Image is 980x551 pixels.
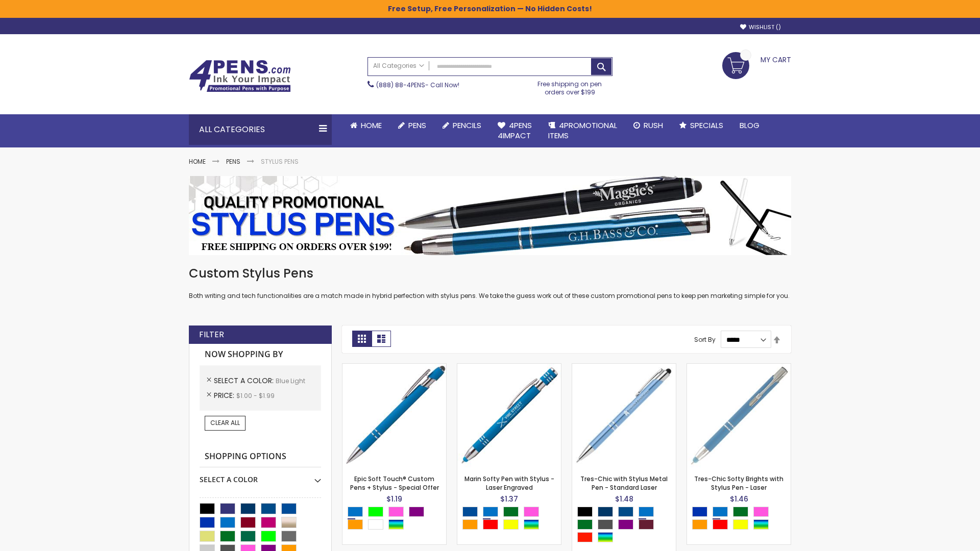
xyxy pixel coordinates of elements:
[408,120,426,131] span: Pens
[368,507,383,517] div: Lime Green
[483,507,498,517] div: Blue Light
[687,364,791,467] img: Tres-Chic Softy Brights with Stylus Pen - Laser-Blue - Light
[577,507,676,545] div: Select A Color
[199,329,224,340] strong: Filter
[524,519,539,530] div: Assorted
[189,157,206,166] a: Home
[730,494,748,504] span: $1.46
[368,58,429,74] a: All Categories
[189,265,791,300] div: Both writing and tech functionalities are a match made in hybrid perfection with stylus pens. We ...
[540,114,625,147] a: 4PROMOTIONALITEMS
[713,519,728,530] div: Red
[598,519,613,530] div: Gunmetal
[462,507,478,517] div: Dark Blue
[483,519,498,530] div: Red
[498,120,532,141] span: 4Pens 4impact
[342,114,390,137] a: Home
[276,377,305,385] span: Blue Light
[214,390,236,400] span: Price
[694,335,716,344] label: Sort By
[740,120,759,131] span: Blog
[692,519,707,530] div: Orange
[572,364,676,467] img: Tres-Chic with Stylus Metal Pen - Standard Laser-Blue - Light
[671,114,731,137] a: Specials
[205,416,246,430] a: Clear All
[200,467,321,485] div: Select A Color
[200,344,321,365] strong: Now Shopping by
[348,507,363,517] div: Blue Light
[753,507,769,517] div: Pink
[200,446,321,468] strong: Shopping Options
[625,114,671,137] a: Rush
[548,120,617,141] span: 4PROMOTIONAL ITEMS
[615,494,633,504] span: $1.48
[692,507,707,517] div: Blue
[580,474,668,491] a: Tres-Chic with Stylus Metal Pen - Standard Laser
[489,114,540,147] a: 4Pens4impact
[261,157,299,166] strong: Stylus Pens
[687,363,791,372] a: Tres-Chic Softy Brights with Stylus Pen - Laser-Blue - Light
[373,62,424,70] span: All Categories
[189,114,332,145] div: All Categories
[342,364,446,467] img: 4P-MS8B-Blue - Light
[457,364,561,467] img: Marin Softy Pen with Stylus - Laser Engraved-Blue - Light
[644,120,663,131] span: Rush
[361,120,382,131] span: Home
[457,363,561,372] a: Marin Softy Pen with Stylus - Laser Engraved-Blue - Light
[236,391,275,400] span: $1.00 - $1.99
[577,507,593,517] div: Black
[189,176,791,255] img: Stylus Pens
[189,265,791,282] h1: Custom Stylus Pens
[376,81,425,89] a: (888) 88-4PENS
[753,519,769,530] div: Assorted
[388,507,404,517] div: Pink
[462,519,478,530] div: Orange
[500,494,518,504] span: $1.37
[210,418,240,427] span: Clear All
[350,474,439,491] a: Epic Soft Touch® Custom Pens + Stylus - Special Offer
[733,507,748,517] div: Green
[352,331,372,347] strong: Grid
[348,507,446,532] div: Select A Color
[434,114,489,137] a: Pencils
[368,519,383,530] div: White
[453,120,481,131] span: Pencils
[503,519,519,530] div: Yellow
[462,507,561,532] div: Select A Color
[189,60,291,92] img: 4Pens Custom Pens and Promotional Products
[733,519,748,530] div: Yellow
[527,76,613,96] div: Free shipping on pen orders over $199
[577,532,593,542] div: Bright Red
[376,81,459,89] span: - Call Now!
[618,519,633,530] div: Purple
[598,507,613,517] div: Navy Blue
[731,114,768,137] a: Blog
[464,474,554,491] a: Marin Softy Pen with Stylus - Laser Engraved
[692,507,791,532] div: Select A Color
[386,494,402,504] span: $1.19
[388,519,404,530] div: Assorted
[577,519,593,530] div: Green
[348,519,363,530] div: Orange
[409,507,424,517] div: Purple
[226,157,240,166] a: Pens
[713,507,728,517] div: Blue Light
[503,507,519,517] div: Green
[690,120,723,131] span: Specials
[694,474,783,491] a: Tres-Chic Softy Brights with Stylus Pen - Laser
[618,507,633,517] div: Ocean Blue
[390,114,434,137] a: Pens
[639,519,654,530] div: Dark Red
[524,507,539,517] div: Pink
[572,363,676,372] a: Tres-Chic with Stylus Metal Pen - Standard Laser-Blue - Light
[598,532,613,542] div: Assorted
[342,363,446,372] a: 4P-MS8B-Blue - Light
[214,375,276,386] span: Select A Color
[740,23,781,31] a: Wishlist
[639,507,654,517] div: Blue Light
